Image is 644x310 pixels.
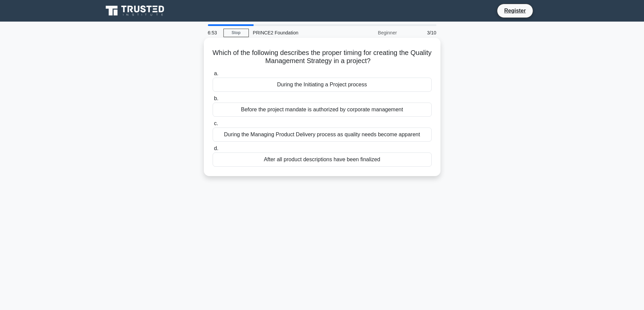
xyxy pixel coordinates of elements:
[214,95,218,101] span: b.
[214,71,218,76] span: a.
[223,29,249,37] a: Stop
[214,145,218,151] span: d.
[213,128,432,142] div: During the Managing Product Delivery process as quality needs become apparent
[212,49,432,65] h5: Which of the following describes the proper timing for creating the Quality Management Strategy i...
[342,26,401,39] div: Beginner
[204,26,223,39] div: 6:53
[500,6,530,15] a: Register
[249,26,342,39] div: PRINCE2 Foundation
[213,78,432,92] div: During the Initiating a Project process
[214,120,218,126] span: c.
[213,103,432,117] div: Before the project mandate is authorized by corporate management
[213,152,432,167] div: After all product descriptions have been finalized
[401,26,440,39] div: 3/10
